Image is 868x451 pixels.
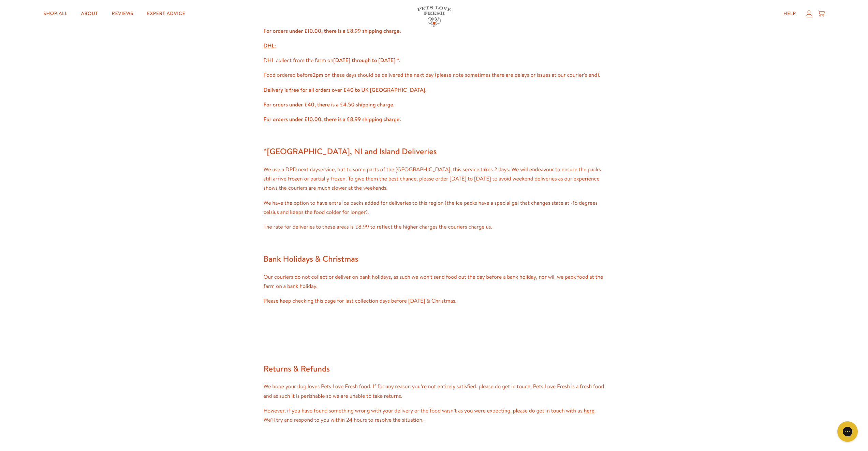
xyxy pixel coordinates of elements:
[834,419,861,444] iframe: Gorgias live chat messenger
[584,407,594,414] a: here
[38,7,73,20] a: Shop All
[264,86,427,94] strong: Delivery is free for all orders over £40 to UK [GEOGRAPHIC_DATA].
[264,199,598,216] span: We have the option to have extra ice packs added for deliveries to this region (the ice packs hav...
[264,273,605,291] p: Our couriers do not collect or deliver on bank holidays, as such we won't send food out the day b...
[106,7,139,20] a: Reviews
[264,144,605,158] h2: *[GEOGRAPHIC_DATA], NI and Island Deliveries
[264,165,605,193] p: We use a DPD next day
[352,57,399,64] strong: through to [DATE] *
[264,71,605,80] p: Food ordered before on these days should be delivered the next day (please note sometimes there a...
[75,7,103,20] a: About
[313,71,323,79] strong: 2pm
[264,406,605,425] p: However, if you have found something wrong with your delivery or the food wasn’t as you were expe...
[264,382,605,401] p: We hope your dog loves Pets Love Fresh food. If for any reason you’re not entirely satisfied, ple...
[264,362,605,376] h2: Returns & Refunds
[264,252,605,266] h2: Bank Holidays & Christmas
[264,56,605,65] p: DHL collect from the farm on .
[417,6,451,27] img: Pets Love Fresh
[264,166,601,192] span: service, but to some parts of the [GEOGRAPHIC_DATA], this service takes 2 days. We will endeavour...
[264,42,276,49] strong: DHL:
[264,223,492,231] span: The rate for deliveries to these areas is £8.99 to reflect the higher charges the couriers charge...
[142,7,191,20] a: Expert Advice
[778,7,801,20] a: Help
[264,101,395,108] strong: For orders under £40, there is a £4.50 shipping charge.
[264,116,401,123] strong: For orders under £10.00, there is a £8.99 shipping charge.
[264,27,401,35] strong: For orders under £10.00, there is a £8.99 shipping charge.
[333,57,350,64] strong: [DATE]
[264,296,605,306] p: Please keep checking this page for last collection days before [DATE] & Christmas.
